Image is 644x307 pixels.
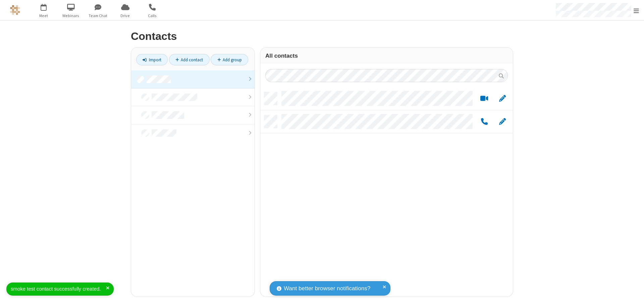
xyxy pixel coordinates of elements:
a: Import [136,54,168,65]
button: Call by phone [478,118,491,126]
span: Meet [31,13,56,19]
div: grid [260,87,513,297]
span: Drive [113,13,138,19]
h2: Contacts [131,30,513,42]
a: Add contact [169,54,210,65]
iframe: Chat [627,290,639,302]
span: Want better browser notifications? [284,284,370,293]
span: Webinars [58,13,84,19]
span: Team Chat [86,13,111,19]
a: Add group [211,54,248,65]
img: QA Selenium DO NOT DELETE OR CHANGE [10,5,20,15]
span: Calls [140,13,165,19]
button: Edit [496,95,509,103]
button: Start a video meeting [478,95,491,103]
h3: All contacts [265,53,508,59]
button: Edit [496,118,509,126]
div: smoke test contact successfully created. [11,285,106,293]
